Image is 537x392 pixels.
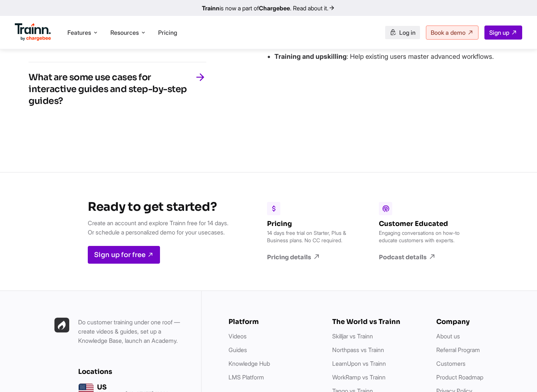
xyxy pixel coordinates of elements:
span: Log in [399,29,416,36]
h6: Pricing [267,220,352,228]
a: Sign up [484,26,522,40]
h3: Ready to get started? [88,199,229,214]
a: Pricing [158,29,177,36]
a: LearnUpon vs Trainn [332,360,386,367]
a: LMS Platform [229,374,264,381]
b: Trainn [202,4,220,12]
span: Sign up [489,29,509,36]
p: Create an account and explore Trainn free for 14 days. Or schedule a personalized demo for your u... [88,219,229,237]
a: Sign up for free [88,246,160,264]
a: Log in [385,26,420,39]
b: Training and upskilling [274,53,347,60]
a: Northpass vs Trainn [332,346,384,354]
a: Podcast details [379,253,464,261]
p: Engaging conversations on how-to educate customers with experts. [379,229,464,244]
a: Videos [229,332,247,340]
h4: What are some use cases for interactive guides and step-by-step guides? [29,71,194,107]
a: Customers [436,360,466,367]
img: Trainn Logo [15,23,51,41]
span: Features [67,28,91,37]
a: WorkRamp vs Trainn [332,374,386,381]
span: Book a demo [431,29,466,36]
p: Do customer training under one roof — create videos & guides, set up a Knowledge Base, launch an ... [78,318,189,345]
img: Trainn | everything under one roof [54,318,69,332]
a: Book a demo [426,26,478,40]
span: Resources [110,28,139,37]
h6: Company [436,318,525,326]
h6: US [97,383,168,391]
a: Knowledge Hub [229,360,270,367]
h6: The World vs Trainn [332,318,421,326]
a: Product Roadmap [436,374,483,381]
p: : Help existing users master advanced workflows. [274,51,508,63]
h6: Locations [78,368,189,376]
p: 14 days free trial on Starter, Plus & Business plans. No CC required. [267,229,352,244]
b: Chargebee [259,4,290,12]
iframe: Chat Widget [500,356,537,392]
a: About us [436,332,460,340]
h6: Customer Educated [379,220,464,228]
a: Guides [229,346,247,354]
a: Skilljar vs Trainn [332,332,373,340]
h6: Platform [229,318,317,326]
a: Referral Program [436,346,480,354]
a: Pricing details [267,253,352,261]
